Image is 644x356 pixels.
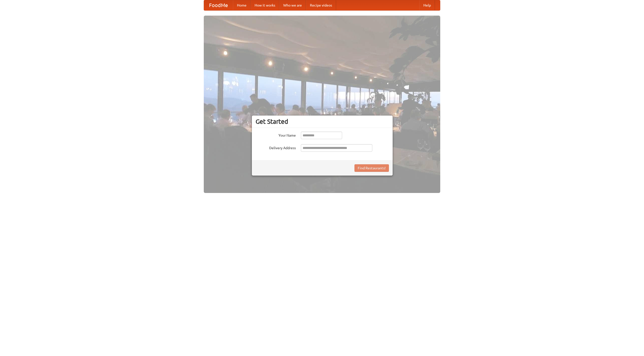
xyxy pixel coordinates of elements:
a: FoodMe [204,0,233,10]
h3: Get Started [256,118,389,125]
a: Help [419,0,435,10]
button: Find Restaurants! [354,164,389,172]
a: Who we are [279,0,306,10]
a: Home [233,0,251,10]
a: How it works [251,0,279,10]
label: Delivery Address [256,144,296,150]
a: Recipe videos [306,0,336,10]
label: Your Name [256,132,296,138]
